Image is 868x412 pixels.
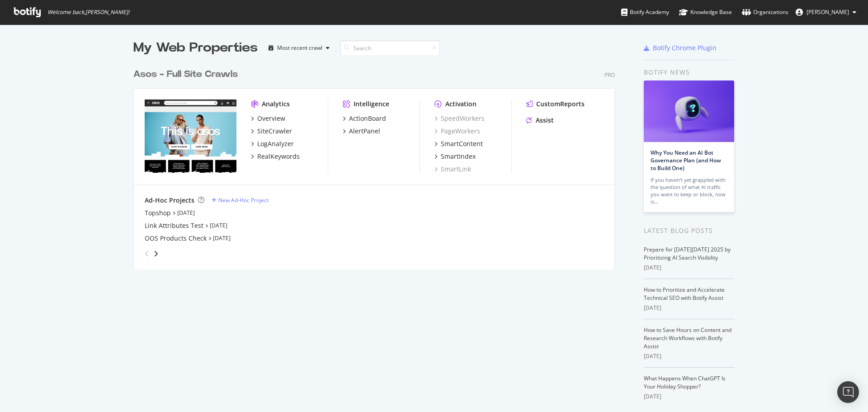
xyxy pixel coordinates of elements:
[141,246,153,261] div: angle-left
[251,114,285,123] a: Overview
[213,234,231,242] a: [DATE]
[644,67,735,77] div: Botify news
[644,264,735,272] div: [DATE]
[644,304,735,312] div: [DATE]
[644,326,731,350] a: How to Save Hours on Content and Research Workflows with Botify Assist
[441,139,483,148] div: SmartContent
[526,116,554,125] a: Assist
[434,152,476,161] a: SmartIndex
[644,374,726,390] a: What Happens When ChatGPT Is Your Holiday Shopper?
[133,68,241,81] a: Asos - Full Site Crawls
[145,234,207,243] a: OOS Products Check
[257,127,292,136] div: SiteCrawler
[145,221,203,230] a: Link Attributes Test
[177,209,195,217] a: [DATE]
[343,114,386,123] a: ActionBoard
[644,246,731,261] a: Prepare for [DATE][DATE] 2025 by Prioritizing AI Search Visibility
[343,127,380,136] a: AlertPanel
[434,165,471,174] a: SmartLink
[210,222,227,229] a: [DATE]
[354,99,389,109] div: Intelligence
[651,176,727,205] div: If you haven’t yet grappled with the question of what AI traffic you want to keep or block, now is…
[807,8,849,16] span: Kerry Collins
[644,352,735,360] div: [DATE]
[536,116,554,125] div: Assist
[265,41,333,55] button: Most recent crawl
[218,196,269,204] div: New Ad-Hoc Project
[262,99,290,109] div: Analytics
[349,127,380,136] div: AlertPanel
[445,99,476,109] div: Activation
[644,43,717,52] a: Botify Chrome Plugin
[133,39,258,57] div: My Web Properties
[653,43,717,52] div: Botify Chrome Plugin
[742,8,788,17] div: Organizations
[153,249,159,258] div: angle-right
[788,5,863,19] button: [PERSON_NAME]
[621,8,669,17] div: Botify Academy
[145,99,236,173] img: www.asos.com
[434,139,483,148] a: SmartContent
[257,139,294,148] div: LogAnalyzer
[651,149,721,172] a: Why You Need an AI Bot Governance Plan (and How to Build One)
[212,196,269,204] a: New Ad-Hoc Project
[277,45,322,51] div: Most recent crawl
[434,114,485,123] a: SpeedWorkers
[536,99,585,109] div: CustomReports
[526,99,585,109] a: CustomReports
[679,8,732,17] div: Knowledge Base
[441,152,476,161] div: SmartIndex
[133,57,622,270] div: grid
[251,139,294,148] a: LogAnalyzer
[644,393,735,401] div: [DATE]
[145,196,194,205] div: Ad-Hoc Projects
[47,9,129,16] span: Welcome back, [PERSON_NAME] !
[133,68,238,81] div: Asos - Full Site Crawls
[434,127,480,136] a: PageWorkers
[257,114,285,123] div: Overview
[251,127,292,136] a: SiteCrawler
[340,40,440,56] input: Search
[644,286,725,302] a: How to Prioritize and Accelerate Technical SEO with Botify Assist
[349,114,386,123] div: ActionBoard
[251,152,300,161] a: RealKeywords
[837,381,859,403] div: Open Intercom Messenger
[644,81,734,142] img: Why You Need an AI Bot Governance Plan (and How to Build One)
[257,152,300,161] div: RealKeywords
[604,71,615,79] div: Pro
[145,208,171,218] a: Topshop
[644,226,735,236] div: Latest Blog Posts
